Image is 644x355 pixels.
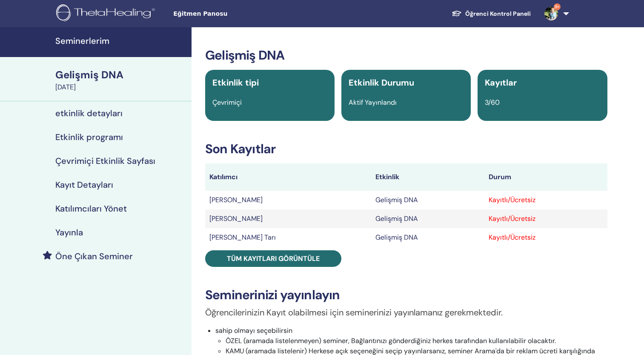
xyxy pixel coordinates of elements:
[489,214,603,224] div: Kayıtlı/Ücretsiz
[205,209,371,228] td: [PERSON_NAME]
[445,6,538,22] a: Öğrenci Kontrol Paneli
[489,232,603,243] div: Kayıtlı/Ücretsiz
[226,336,607,346] li: ÖZEL (aramada listelenmeyen) seminer, Bağlantınızı gönderdiğiniz herkes tarafından kullanılabilir...
[50,68,192,92] a: Gelişmiş DNA[DATE]
[205,141,607,157] h3: Son Kayıtlar
[55,203,127,214] h4: Katılımcıları Yönet
[212,77,259,88] span: Etkinlik tipi
[205,228,371,247] td: [PERSON_NAME] Tarı
[55,180,113,190] h4: Kayıt Detayları
[227,254,320,263] span: Tüm kayıtları görüntüle
[55,108,123,118] h4: etkinlik detayları
[465,10,531,17] font: Öğrenci Kontrol Paneli
[55,132,123,142] h4: Etkinlik programı
[55,251,133,261] h4: Öne Çıkan Seminer
[544,7,558,20] img: default.jpg
[215,326,292,335] font: sahip olmayı seçebilirsin
[55,156,155,166] h4: Çevrimiçi Etkinlik Sayfası
[371,163,484,191] th: Etkinlik
[485,77,517,88] span: Kayıtlar
[489,195,603,205] div: Kayıtlı/Ücretsiz
[371,228,484,247] td: Gelişmiş DNA
[173,9,301,18] span: Eğitmen Panosu
[205,306,607,319] p: Öğrencilerinizin Kayıt olabilmesi için seminerinizi yayınlamanız gerekmektedir.
[371,209,484,228] td: Gelişmiş DNA
[484,163,607,191] th: Durum
[55,227,83,238] h4: Yayınla
[485,98,500,107] span: 3/60
[554,3,561,10] span: 9+
[205,287,607,303] h3: Seminerinizi yayınlayın
[349,77,414,88] span: Etkinlik Durumu
[205,191,371,209] td: [PERSON_NAME]
[205,48,607,63] h3: Gelişmiş DNA
[371,191,484,209] td: Gelişmiş DNA
[212,98,242,107] span: Çevrimiçi
[55,36,186,46] h4: Seminerlerim
[55,68,186,82] div: Gelişmiş DNA
[55,82,186,92] div: [DATE]
[349,98,397,107] span: Aktif Yayınlandı
[56,4,158,23] img: logo.png
[205,250,341,267] a: Tüm kayıtları görüntüle
[205,163,371,191] th: Katılımcı
[452,10,462,17] img: graduation-cap-white.svg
